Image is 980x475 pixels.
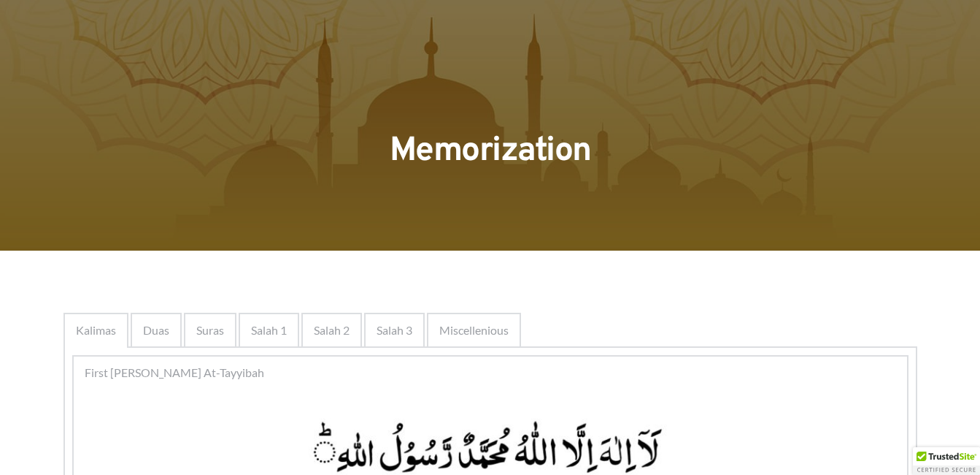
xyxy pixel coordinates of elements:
span: Salah 2 [314,322,350,339]
span: Kalimas [76,322,116,339]
span: Memorization [390,130,591,173]
span: Suras [196,322,224,339]
span: First [PERSON_NAME] At-Tayyibah [85,364,264,381]
span: Duas [143,322,169,339]
div: TrustedSite Certified [913,447,980,475]
span: Miscellenious [439,322,509,339]
span: Salah 3 [377,322,412,339]
span: Salah 1 [251,322,287,339]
